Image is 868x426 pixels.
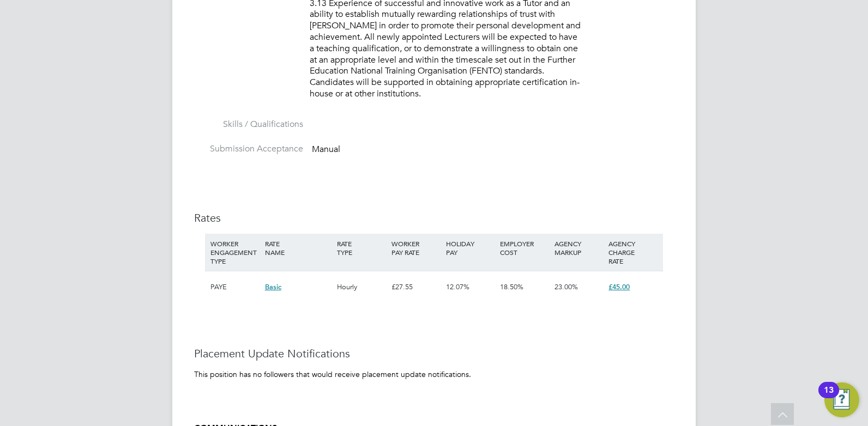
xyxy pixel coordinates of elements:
div: 13 [824,390,834,404]
div: RATE NAME [262,234,335,262]
div: RATE TYPE [334,234,389,262]
div: AGENCY MARKUP [552,234,606,262]
button: Open Resource Center, 13 new notifications [824,382,859,417]
span: Manual [312,144,340,155]
div: EMPLOYER COST [497,234,552,262]
label: Submission Acceptance [194,143,303,155]
h3: Placement Update Notifications [194,346,674,361]
h3: Rates [194,211,674,225]
div: WORKER ENGAGEMENT TYPE [208,234,262,271]
label: Skills / Qualifications [194,119,303,130]
span: 18.50% [500,282,523,291]
div: HOLIDAY PAY [443,234,498,262]
div: This position has no followers that would receive placement update notifications. [194,369,674,379]
div: Hourly [334,271,389,303]
div: £27.55 [389,271,443,303]
span: £45.00 [608,282,630,291]
div: AGENCY CHARGE RATE [606,234,660,271]
div: WORKER PAY RATE [389,234,443,262]
span: 23.00% [554,282,578,291]
div: PAYE [208,271,262,303]
span: Basic [265,282,281,291]
span: 12.07% [446,282,469,291]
